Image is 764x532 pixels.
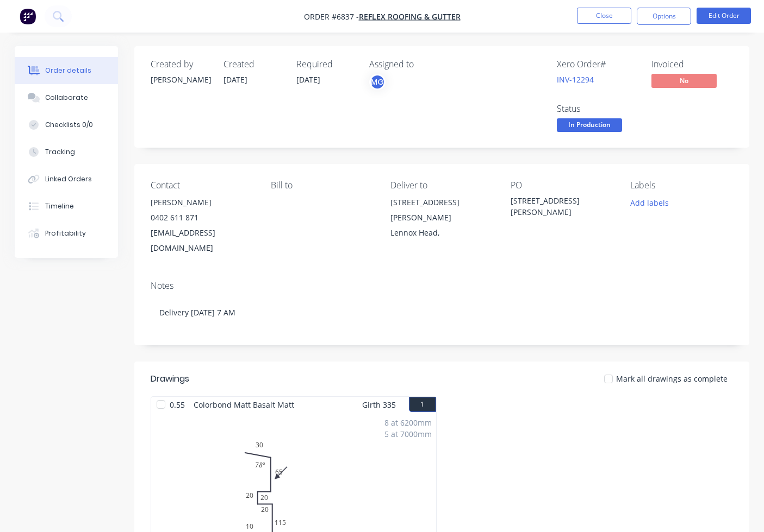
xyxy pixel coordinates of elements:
[651,74,717,87] span: No
[511,180,613,191] div: PO
[630,180,733,191] div: Labels
[15,193,118,220] button: Timeline
[369,59,478,69] div: Assigned to
[624,195,674,210] button: Add labels
[511,195,613,218] div: [STREET_ADDRESS][PERSON_NAME]
[45,201,74,211] div: Timeline
[15,111,118,138] button: Checklists 0/0
[151,372,189,385] div: Drawings
[45,174,92,184] div: Linked Orders
[223,59,283,69] div: Created
[390,225,493,240] div: Lennox Head,
[557,104,638,114] div: Status
[151,195,253,210] div: [PERSON_NAME]
[296,59,356,69] div: Required
[165,397,189,413] span: 0.55
[362,397,396,413] span: Girth 335
[45,229,86,238] div: Profitability
[151,281,733,291] div: Notes
[45,147,75,157] div: Tracking
[557,118,622,135] button: In Production
[390,180,493,191] div: Deliver to
[557,118,622,132] span: In Production
[45,120,93,130] div: Checklists 0/0
[45,66,91,75] div: Order details
[384,428,432,440] div: 5 at 7000mm
[271,180,374,191] div: Bill to
[359,11,461,22] a: Reflex Roofing & Gutter
[616,373,728,384] span: Mark all drawings as complete
[390,195,493,225] div: [STREET_ADDRESS][PERSON_NAME]
[557,59,638,69] div: Xero Order #
[189,397,299,413] span: Colorbond Matt Basalt Matt
[151,225,253,256] div: [EMAIL_ADDRESS][DOMAIN_NAME]
[151,74,210,85] div: [PERSON_NAME]
[223,74,247,85] span: [DATE]
[151,210,253,225] div: 0402 611 871
[577,8,631,24] button: Close
[15,166,118,193] button: Linked Orders
[369,74,386,90] button: MG
[151,195,253,256] div: [PERSON_NAME]0402 611 871[EMAIL_ADDRESS][DOMAIN_NAME]
[15,138,118,166] button: Tracking
[296,74,320,85] span: [DATE]
[45,93,88,103] div: Collaborate
[390,195,493,240] div: [STREET_ADDRESS][PERSON_NAME]Lennox Head,
[20,8,36,24] img: Factory
[409,397,436,412] button: 1
[637,8,691,25] button: Options
[557,74,594,85] a: INV-12294
[151,296,733,329] div: Delivery [DATE] 7 AM
[15,84,118,111] button: Collaborate
[697,8,751,24] button: Edit Order
[15,57,118,84] button: Order details
[304,11,359,22] span: Order #6837 -
[651,59,733,69] div: Invoiced
[151,59,210,69] div: Created by
[384,417,432,428] div: 8 at 6200mm
[151,180,253,191] div: Contact
[15,220,118,247] button: Profitability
